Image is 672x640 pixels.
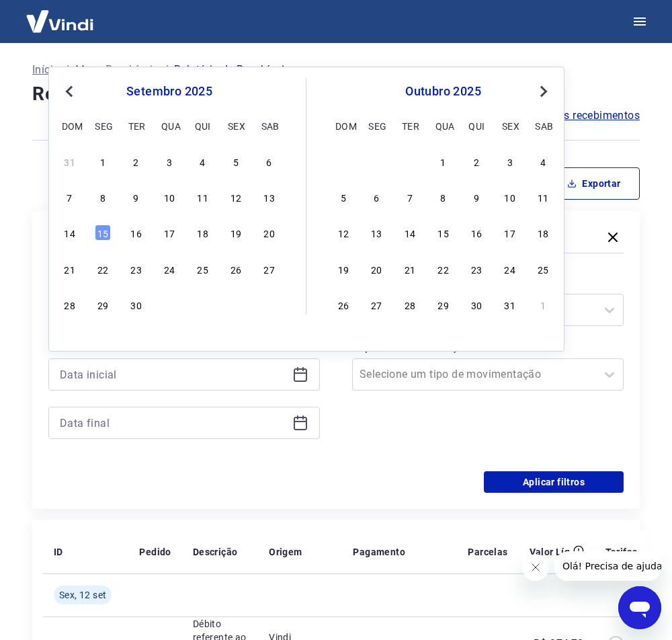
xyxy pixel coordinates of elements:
[60,364,287,385] input: Data inicial
[139,545,171,559] p: Pedido
[174,62,290,78] p: Relatório de Recebíveis
[335,189,351,205] div: Choose domingo, 5 de outubro de 2025
[128,153,144,169] div: Choose terça-feira, 2 de setembro de 2025
[468,118,485,134] div: qui
[61,83,77,99] button: Previous Month
[548,167,640,200] button: Exportar
[535,189,551,205] div: Choose sábado, 11 de outubro de 2025
[536,83,552,99] button: Next Month
[161,225,177,241] div: Choose quarta-feira, 17 de setembro de 2025
[228,225,244,241] div: Choose sexta-feira, 19 de setembro de 2025
[62,118,78,134] div: dom
[554,551,661,581] iframe: Mensagem da empresa
[368,296,384,313] div: Choose segunda-feira, 27 de outubro de 2025
[195,189,211,205] div: Choose quinta-feira, 11 de setembro de 2025
[164,62,169,78] p: /
[435,261,452,277] div: Choose quarta-feira, 22 de outubro de 2025
[618,586,661,629] iframe: Botão para abrir a janela de mensagens
[435,296,452,313] div: Choose quarta-feira, 29 de outubro de 2025
[502,189,518,205] div: Choose sexta-feira, 10 de outubro de 2025
[335,296,351,313] div: Choose domingo, 26 de outubro de 2025
[95,225,111,241] div: Choose segunda-feira, 15 de setembro de 2025
[402,296,418,313] div: Choose terça-feira, 28 de outubro de 2025
[335,118,351,134] div: dom
[261,118,278,134] div: sab
[228,261,244,277] div: Choose sexta-feira, 26 de setembro de 2025
[60,83,279,99] div: setembro 2025
[261,225,278,241] div: Choose sábado, 20 de setembro de 2025
[62,225,78,241] div: Choose domingo, 14 de setembro de 2025
[128,296,144,313] div: Choose terça-feira, 30 de setembro de 2025
[368,225,384,241] div: Choose segunda-feira, 13 de outubro de 2025
[60,151,279,314] div: month 2025-09
[502,225,518,241] div: Choose sexta-feira, 17 de outubro de 2025
[95,296,111,313] div: Choose segunda-feira, 29 de setembro de 2025
[335,153,351,169] div: Choose domingo, 28 de setembro de 2025
[128,225,144,241] div: Choose terça-feira, 16 de setembro de 2025
[128,118,144,134] div: ter
[95,118,111,134] div: seg
[161,261,177,277] div: Choose quarta-feira, 24 de setembro de 2025
[16,1,103,42] img: Vindi
[402,261,418,277] div: Choose terça-feira, 21 de outubro de 2025
[468,545,507,559] p: Parcelas
[535,225,551,241] div: Choose sábado, 18 de outubro de 2025
[8,9,113,20] span: Olá! Precisa de ajuda?
[435,189,452,205] div: Choose quarta-feira, 8 de outubro de 2025
[530,545,573,559] p: Valor Líq.
[261,189,278,205] div: Choose sábado, 13 de setembro de 2025
[161,153,177,169] div: Choose quarta-feira, 3 de setembro de 2025
[468,296,485,313] div: Choose quinta-feira, 30 de outubro de 2025
[522,554,549,581] iframe: Fechar mensagem
[62,296,78,313] div: Choose domingo, 28 de setembro de 2025
[468,189,485,205] div: Choose quinta-feira, 9 de outubro de 2025
[62,153,78,169] div: Choose domingo, 31 de agosto de 2025
[335,225,351,241] div: Choose domingo, 12 de outubro de 2025
[269,545,302,559] p: Origem
[195,118,211,134] div: qui
[535,118,551,134] div: sab
[228,153,244,169] div: Choose sexta-feira, 5 de setembro de 2025
[468,153,485,169] div: Choose quinta-feira, 2 de outubro de 2025
[60,413,287,433] input: Data final
[368,153,384,169] div: Choose segunda-feira, 29 de setembro de 2025
[435,153,452,169] div: Choose quarta-feira, 1 de outubro de 2025
[161,296,177,313] div: Choose quarta-feira, 1 de outubro de 2025
[535,296,551,313] div: Choose sábado, 1 de novembro de 2025
[502,118,518,134] div: sex
[402,118,418,134] div: ter
[402,189,418,205] div: Choose terça-feira, 7 de outubro de 2025
[95,153,111,169] div: Choose segunda-feira, 1 de setembro de 2025
[75,62,159,78] a: Meus Recebíveis
[468,261,485,277] div: Choose quinta-feira, 23 de outubro de 2025
[32,62,59,78] a: Início
[54,545,63,559] p: ID
[535,261,551,277] div: Choose sábado, 25 de outubro de 2025
[368,189,384,205] div: Choose segunda-feira, 6 de outubro de 2025
[261,261,278,277] div: Choose sábado, 27 de setembro de 2025
[228,189,244,205] div: Choose sexta-feira, 12 de setembro de 2025
[195,153,211,169] div: Choose quinta-feira, 4 de setembro de 2025
[32,81,640,108] h4: Relatório de Recebíveis
[333,83,553,99] div: outubro 2025
[195,296,211,313] div: Choose quinta-feira, 2 de outubro de 2025
[95,189,111,205] div: Choose segunda-feira, 8 de setembro de 2025
[228,118,244,134] div: sex
[502,296,518,313] div: Choose sexta-feira, 31 de outubro de 2025
[65,62,69,78] p: /
[261,153,278,169] div: Choose sábado, 6 de setembro de 2025
[502,261,518,277] div: Choose sexta-feira, 24 de outubro de 2025
[161,189,177,205] div: Choose quarta-feira, 10 de setembro de 2025
[128,261,144,277] div: Choose terça-feira, 23 de setembro de 2025
[62,189,78,205] div: Choose domingo, 7 de setembro de 2025
[335,261,351,277] div: Choose domingo, 19 de outubro de 2025
[62,261,78,277] div: Choose domingo, 21 de setembro de 2025
[261,296,278,313] div: Choose sábado, 4 de outubro de 2025
[333,151,553,314] div: month 2025-10
[368,261,384,277] div: Choose segunda-feira, 20 de outubro de 2025
[353,545,405,559] p: Pagamento
[484,471,624,493] button: Aplicar filtros
[402,225,418,241] div: Choose terça-feira, 14 de outubro de 2025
